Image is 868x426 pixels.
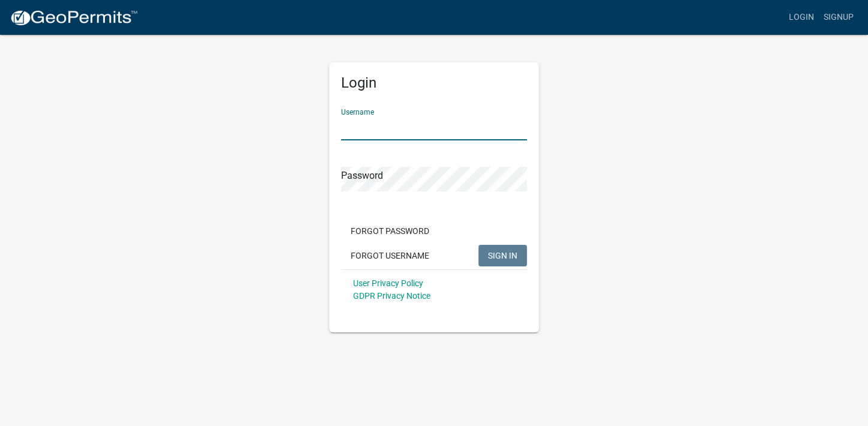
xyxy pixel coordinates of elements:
button: Forgot Username [341,245,439,266]
button: Forgot Password [341,220,439,242]
a: User Privacy Policy [353,278,423,288]
button: SIGN IN [478,245,527,266]
h5: Login [341,74,527,92]
span: SIGN IN [488,250,517,260]
a: GDPR Privacy Notice [353,291,430,301]
a: Login [784,6,819,29]
a: Signup [819,6,858,29]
